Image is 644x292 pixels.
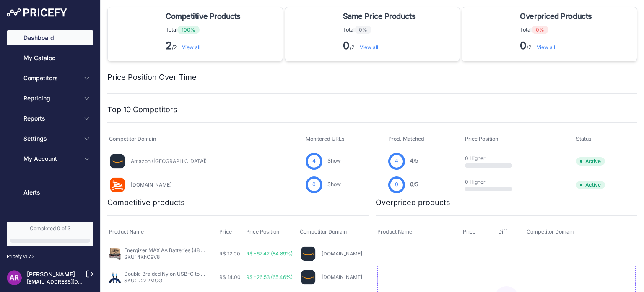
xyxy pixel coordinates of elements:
span: 0% [532,26,548,34]
p: 0 Higher [465,179,519,185]
span: Price Position [465,136,498,142]
p: /2 [343,39,419,53]
p: 0 Higher [465,155,519,162]
a: [EMAIL_ADDRESS][DOMAIN_NAME] [27,279,114,285]
span: Competitor Domain [527,229,574,235]
a: View all [360,44,378,50]
span: Repricing [23,94,78,103]
img: Pricefy Logo [7,8,67,17]
a: 0/5 [410,181,418,187]
h2: Top 10 Competitors [107,104,177,116]
span: Price [219,229,232,235]
strong: 0 [343,39,350,52]
div: Pricefy v1.7.2 [7,253,35,260]
a: Show [327,181,341,187]
span: 0 [312,181,316,189]
a: Double Braided Nylon USB-C to USB-A 2.0 Fast Charging Cable, 3A - 6-Foot, Silver [124,271,322,277]
a: Completed 0 of 3 [7,222,93,246]
span: Price Position [246,229,279,235]
strong: 2 [166,39,172,52]
a: Dashboard [7,30,93,45]
h2: Overpriced products [376,197,450,208]
button: Repricing [7,91,93,106]
span: Same Price Products [343,11,415,22]
span: 0 [410,181,413,187]
button: Reports [7,111,93,126]
span: Product Name [109,229,144,235]
span: Prod. Matched [388,136,424,142]
span: R$ 14.00 [219,274,241,280]
span: My Account [23,155,78,163]
div: Completed 0 of 3 [10,225,90,232]
h2: Price Position Over Time [107,71,197,83]
span: Price [463,229,475,235]
span: Competitor Domain [300,229,347,235]
span: R$ -67.42 (84.89%) [246,250,293,257]
strong: 0 [520,39,527,52]
a: Suggest a feature [7,217,93,232]
span: Reports [23,114,78,123]
a: Amazon ([GEOGRAPHIC_DATA]) [131,158,207,164]
span: Competitive Products [166,11,241,22]
a: View all [182,44,200,50]
span: Overpriced Products [520,11,592,22]
span: 4 [312,157,316,165]
span: 0 [395,181,398,189]
p: /2 [166,39,244,53]
span: Active [576,181,605,189]
p: Total [166,26,244,34]
button: My Account [7,151,93,166]
span: 0% [355,26,371,34]
span: 4 [395,157,398,165]
p: Total [520,26,595,34]
span: Competitor Domain [109,136,156,142]
a: Energizer MAX AA Batteries (48 Pack), Double A Alkaline Batteries [124,247,281,253]
p: Total [343,26,419,34]
a: View all [537,44,555,50]
p: /2 [520,39,595,53]
button: Settings [7,131,93,146]
span: Product Name [377,229,412,235]
p: SKU: 4KhC9V8 [124,254,208,260]
span: Diff [498,229,507,235]
a: [DOMAIN_NAME] [322,274,362,280]
span: R$ -26.53 (65.46%) [246,274,293,280]
span: Competitors [23,74,78,82]
a: [PERSON_NAME] [27,271,75,278]
a: [DOMAIN_NAME] [322,250,362,257]
a: [DOMAIN_NAME] [131,182,171,188]
nav: Sidebar [7,30,93,232]
span: 100% [177,26,200,34]
span: R$ 12.00 [219,250,240,257]
a: My Catalog [7,50,93,66]
button: Competitors [7,71,93,86]
p: SKU: D2Z2MOG [124,277,208,284]
span: Settings [23,134,78,143]
span: 4 [410,158,413,164]
span: Active [576,157,605,166]
span: Monitored URLs [306,136,345,142]
span: Status [576,136,592,142]
a: Show [327,158,341,164]
a: Alerts [7,185,93,200]
a: 4/5 [410,158,418,164]
h2: Competitive products [107,197,185,208]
